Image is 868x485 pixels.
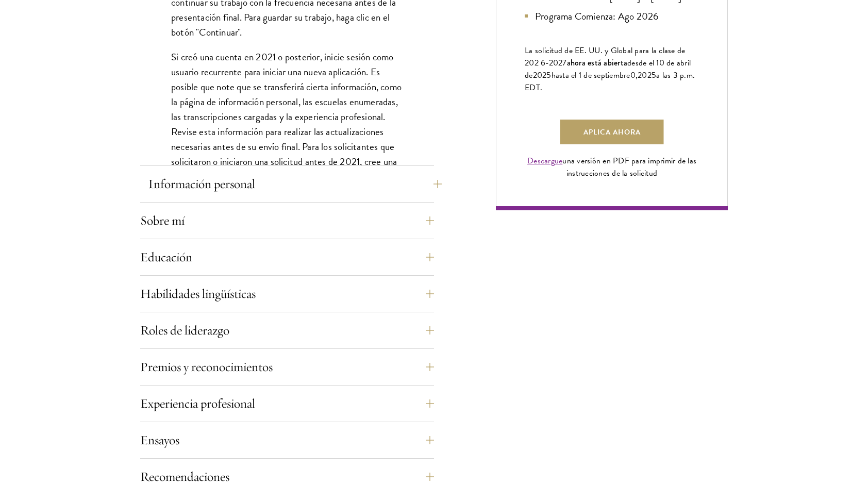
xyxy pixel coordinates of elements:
[567,57,628,69] span: ahora está abierta
[527,155,562,167] a: Descargue
[541,57,562,69] span: 6-202
[148,172,442,196] button: Información personal
[525,57,691,81] span: desde el 10 de abril de
[546,69,551,81] span: 5
[525,57,695,94] span: 0
[140,281,434,306] button: Habilidades lingüísticas
[140,428,434,453] button: Ensayos
[560,120,664,144] a: Aplica ahora
[140,355,434,379] button: Premios y reconocimientos
[140,208,434,233] button: Sobre mí
[525,69,695,94] span: a las 3 p.m. EDT.
[525,44,685,69] span: La solicitud de EE. UU. y Global para la clase de 202
[525,9,699,24] li: Programa Comienza: Ago 2026
[140,391,434,416] button: Experiencia profesional
[636,69,638,81] span: ,
[140,318,434,343] button: Roles de liderazgo
[171,49,403,185] p: Si creó una cuenta en 2021 o posterior, inicie sesión como usuario recurrente para iniciar una nu...
[140,245,434,270] button: Educación
[652,69,656,81] span: 5
[552,69,630,81] span: hasta el 1 de septiembre
[562,57,566,69] span: 7
[525,155,699,179] div: una versión en PDF para imprimir de las instrucciones de la solicitud
[533,69,547,81] span: 202
[638,69,652,81] span: 202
